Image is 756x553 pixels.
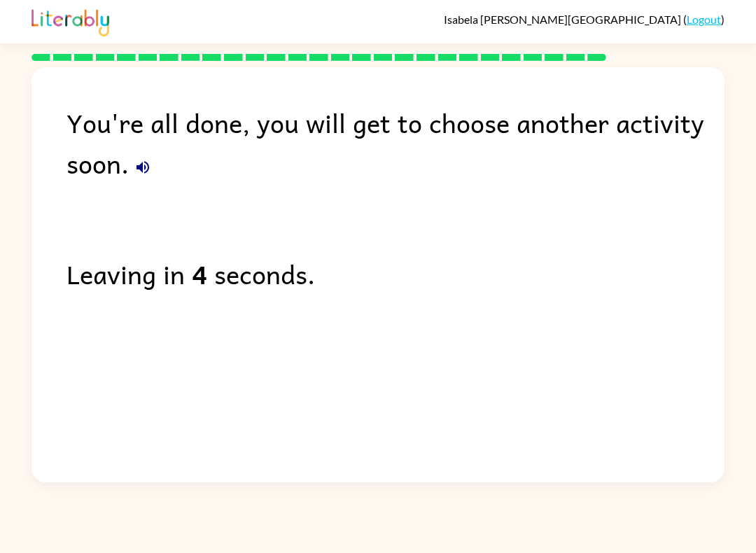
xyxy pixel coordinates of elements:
a: Logout [687,13,721,26]
div: ( ) [444,13,724,26]
b: 4 [192,253,207,294]
div: You're all done, you will get to choose another activity soon. [66,102,724,183]
span: Isabela [PERSON_NAME][GEOGRAPHIC_DATA] [444,13,683,26]
div: Leaving in seconds. [66,253,724,294]
img: Literably [31,6,109,36]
